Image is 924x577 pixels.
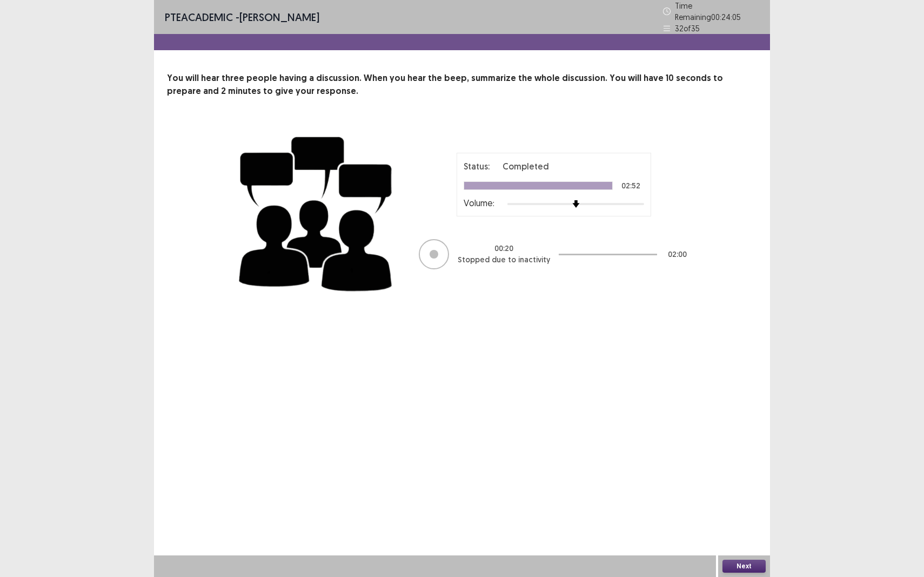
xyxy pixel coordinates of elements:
p: 32 of 35 [675,23,700,34]
p: 02:52 [621,182,640,189]
img: group-discussion [235,124,397,300]
p: 02 : 00 [668,249,687,260]
button: Next [722,560,766,573]
p: Completed [503,160,549,173]
p: Volume: [464,196,494,209]
p: 00 : 20 [494,243,513,254]
p: - [PERSON_NAME] [165,9,319,25]
p: You will hear three people having a discussion. When you hear the beep, summarize the whole discu... [167,72,757,98]
span: PTE academic [165,10,233,24]
p: Status: [464,160,490,173]
p: Stopped due to inactivity [458,254,550,266]
img: arrow-thumb [572,200,580,208]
